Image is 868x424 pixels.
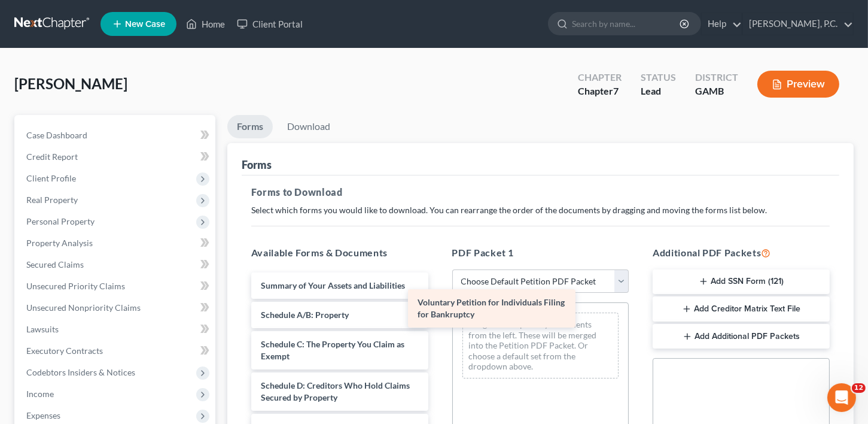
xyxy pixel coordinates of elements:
[418,297,565,319] span: Voluntary Petition for Individuals Filing for Bankruptcy
[26,195,78,205] span: Real Property
[743,13,853,35] a: [PERSON_NAME], P.C.
[653,269,830,295] button: Add SSN Form (121)
[578,71,622,84] div: Chapter
[702,13,742,35] a: Help
[261,339,404,361] span: Schedule C: The Property You Claim as Exempt
[26,281,125,291] span: Unsecured Priority Claims
[26,216,95,226] span: Personal Property
[14,75,127,92] span: [PERSON_NAME]
[757,71,839,98] button: Preview
[180,13,231,35] a: Home
[261,380,410,402] span: Schedule D: Creditors Who Hold Claims Secured by Property
[17,297,215,319] a: Unsecured Nonpriority Claims
[17,254,215,275] a: Secured Claims
[452,246,629,260] h5: PDF Packet 1
[641,84,676,98] div: Lead
[251,246,428,260] h5: Available Forms & Documents
[26,173,76,183] span: Client Profile
[251,185,830,199] h5: Forms to Download
[26,152,78,162] span: Credit Report
[852,383,866,393] span: 12
[695,84,738,98] div: GAMB
[462,313,619,378] div: Drag-and-drop in any documents from the left. These will be merged into the Petition PDF Packet. ...
[261,310,349,320] span: Schedule A/B: Property
[242,158,272,172] div: Forms
[641,71,676,84] div: Status
[251,204,830,216] p: Select which forms you would like to download. You can rearrange the order of the documents by dr...
[17,125,215,146] a: Case Dashboard
[125,20,165,29] span: New Case
[17,275,215,297] a: Unsecured Priority Claims
[26,324,59,334] span: Lawsuits
[613,85,619,96] span: 7
[653,296,830,322] button: Add Creditor Matrix Text File
[26,238,93,248] span: Property Analysis
[653,324,830,349] button: Add Additional PDF Packets
[827,383,856,412] iframe: Intercom live chat
[17,146,215,168] a: Credit Report
[695,71,738,84] div: District
[26,389,54,399] span: Income
[17,319,215,340] a: Lawsuits
[231,13,309,35] a: Client Portal
[653,246,830,260] h5: Additional PDF Packets
[572,13,681,35] input: Search by name...
[17,232,215,254] a: Property Analysis
[261,280,405,290] span: Summary of Your Assets and Liabilities
[17,340,215,362] a: Executory Contracts
[227,115,273,138] a: Forms
[26,367,135,377] span: Codebtors Insiders & Notices
[26,130,87,140] span: Case Dashboard
[26,259,84,269] span: Secured Claims
[26,346,103,356] span: Executory Contracts
[578,84,622,98] div: Chapter
[26,410,60,420] span: Expenses
[278,115,340,138] a: Download
[26,302,141,313] span: Unsecured Nonpriority Claims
